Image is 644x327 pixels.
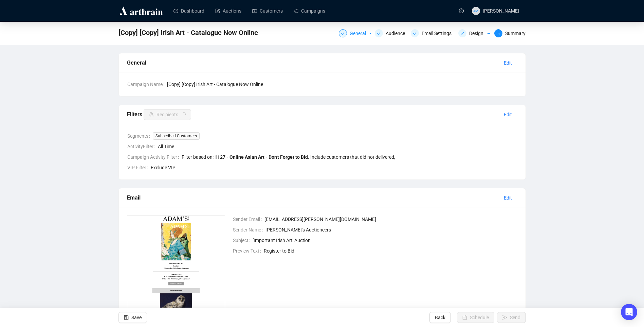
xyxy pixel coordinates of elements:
[127,164,151,171] span: VIP Filter
[483,8,519,14] span: [PERSON_NAME]
[127,193,498,202] div: Email
[498,57,517,68] button: Edit
[457,312,494,323] button: Schedule
[118,27,258,38] span: [Copy] [Copy] Irish Art - Catalogue Now Online
[233,216,264,223] span: Sender Email
[413,31,417,35] span: check
[158,143,517,150] span: All Time
[339,29,371,37] div: General
[429,312,451,323] button: Back
[215,154,308,160] b: 1127 - Online Asian Art - Don't Forget to Bid
[341,31,345,35] span: check
[294,2,325,20] a: Campaigns
[473,8,478,13] span: AM
[233,247,264,255] span: Preview Text
[124,315,129,320] span: save
[504,59,512,67] span: Edit
[233,237,253,244] span: Subject
[359,154,395,160] span: did not delivered ,
[621,304,637,320] div: Open Intercom Messenger
[459,8,464,13] span: question-circle
[504,194,512,202] span: Edit
[505,29,526,37] div: Summary
[458,29,490,37] div: Design
[127,143,158,150] span: ActivityFilter
[127,81,167,88] span: Campaign Name
[422,29,456,37] div: Email Settings
[264,247,517,255] span: Register to Bid
[350,29,370,37] div: General
[375,29,407,37] div: Audience
[233,226,265,234] span: Sender Name
[118,312,147,323] button: Save
[127,153,182,161] span: Campaign Activity Filter
[498,192,517,203] button: Edit
[411,29,454,37] div: Email Settings
[264,216,517,223] span: [EMAIL_ADDRESS][PERSON_NAME][DOMAIN_NAME]
[252,2,283,20] a: Customers
[127,132,153,140] span: Segments
[494,29,526,37] div: 5Summary
[153,132,200,140] span: Subscribed Customers
[377,31,381,35] span: check
[504,111,512,118] span: Edit
[118,5,164,16] img: logo
[144,109,191,120] button: Recipientsloading
[253,237,517,244] span: 'Important Irish Art' Auction
[386,29,409,37] div: Audience
[435,308,445,327] span: Back
[131,308,142,327] span: Save
[265,226,517,234] span: [PERSON_NAME]’s Auctioneers
[497,312,526,323] button: Send
[167,81,517,88] span: [Copy] [Copy] Irish Art - Catalogue Now Online
[127,58,498,67] div: General
[182,153,395,161] div: Filter based on:
[127,111,191,118] span: Filters
[151,164,517,171] span: Exclude VIP
[173,2,204,20] a: Dashboard
[460,31,464,35] span: check
[215,2,241,20] a: Auctions
[215,154,395,160] span: . Include customers that
[498,109,517,120] button: Edit
[497,31,500,36] span: 5
[469,29,487,37] div: Design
